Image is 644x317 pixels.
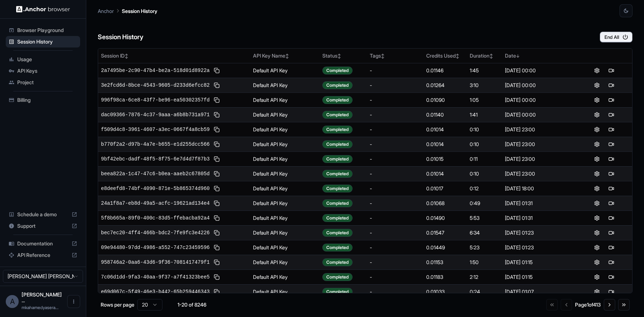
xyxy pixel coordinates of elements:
[322,96,353,104] div: Completed
[250,151,319,166] td: Default API Key
[470,185,499,192] div: 0:12
[101,52,247,59] div: Session ID
[101,288,210,295] span: e69d067c-5f49-46e3-b442-65b259446343
[370,200,420,207] div: -
[470,229,499,236] div: 6:34
[101,185,210,192] span: e8deefd8-74bf-4090-871e-5b865374d960
[322,126,353,133] div: Completed
[17,38,77,45] span: Session History
[370,229,420,236] div: -
[370,155,420,163] div: -
[22,291,62,303] span: Ahamed Yaser Arafath MK
[470,244,499,251] div: 5:23
[370,141,420,148] div: -
[6,24,80,36] div: Browser Playground
[250,210,319,225] td: Default API Key
[505,111,573,118] div: [DATE] 00:00
[101,126,210,133] span: f509d4c8-3961-4607-a3ec-0667f4a8cb59
[322,229,353,237] div: Completed
[505,244,573,251] div: [DATE] 01:23
[101,200,210,207] span: 24a1f8a7-eb8d-49a5-acfc-19621ad134e4
[6,94,80,106] div: Billing
[17,67,77,74] span: API Keys
[101,111,210,118] span: dac09366-7876-4c37-9aaa-a6b8b731a971
[17,211,69,218] span: Schedule a demo
[505,170,573,177] div: [DATE] 23:00
[322,111,353,119] div: Completed
[322,199,353,207] div: Completed
[370,111,420,118] div: -
[17,240,69,247] span: Documentation
[370,96,420,104] div: -
[250,181,319,196] td: Default API Key
[101,214,210,222] span: 5f8b665a-89f0-400c-83d5-ffebacba92a4
[370,214,420,222] div: -
[470,82,499,89] div: 3:10
[370,288,420,295] div: -
[6,238,80,249] div: Documentation
[101,273,210,281] span: 7c06d1dd-9fa3-40aa-9f37-a7f41323bee5
[322,214,353,222] div: Completed
[505,141,573,148] div: [DATE] 23:00
[253,52,317,59] div: API Key Name
[250,240,319,255] td: Default API Key
[426,214,464,222] div: 0.01490
[370,170,420,177] div: -
[426,170,464,177] div: 0.01014
[322,273,353,281] div: Completed
[6,209,80,220] div: Schedule a demo
[322,170,353,178] div: Completed
[516,53,520,59] span: ↓
[17,79,77,86] span: Project
[370,82,420,89] div: -
[426,126,464,133] div: 0.01014
[505,82,573,89] div: [DATE] 00:00
[426,229,464,236] div: 0.01547
[505,52,573,59] div: Date
[101,155,210,163] span: 9bf42ebc-dadf-48f5-8f75-6e7d4d7f87b3
[101,259,210,266] span: 958746a2-0aa6-43d6-9f36-7081417479f1
[101,229,210,236] span: bec7ec20-4ff4-466b-bdc2-7fe9fc3e4226
[505,96,573,104] div: [DATE] 00:00
[505,155,573,163] div: [DATE] 23:00
[6,220,80,232] div: Support
[6,54,80,65] div: Usage
[6,65,80,77] div: API Keys
[98,32,143,42] h6: Session History
[470,155,499,163] div: 0:11
[101,141,210,148] span: b770f2a2-d97b-4a7e-b655-e1d255dcc566
[426,200,464,207] div: 0.01068
[6,36,80,47] div: Session History
[101,301,134,308] p: Rows per page
[470,200,499,207] div: 0:49
[322,67,353,74] div: Completed
[250,225,319,240] td: Default API Key
[125,53,128,59] span: ↕
[505,288,573,295] div: [DATE] 01:07
[470,126,499,133] div: 0:10
[426,273,464,281] div: 0.01183
[370,244,420,251] div: -
[322,244,353,252] div: Completed
[505,214,573,222] div: [DATE] 01:31
[285,53,289,59] span: ↕
[250,92,319,107] td: Default API Key
[505,200,573,207] div: [DATE] 01:31
[370,126,420,133] div: -
[426,52,464,59] div: Credits Used
[426,141,464,148] div: 0.01014
[505,259,573,266] div: [DATE] 01:15
[426,82,464,89] div: 0.01264
[370,259,420,266] div: -
[250,255,319,270] td: Default API Key
[370,67,420,74] div: -
[322,185,353,193] div: Completed
[17,96,77,104] span: Billing
[322,155,353,163] div: Completed
[322,52,364,59] div: Status
[505,185,573,192] div: [DATE] 18:00
[101,67,210,74] span: 2a7495be-2c90-47b4-be2a-518d01d8922a
[489,53,493,59] span: ↕
[470,273,499,281] div: 2:12
[426,185,464,192] div: 0.01017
